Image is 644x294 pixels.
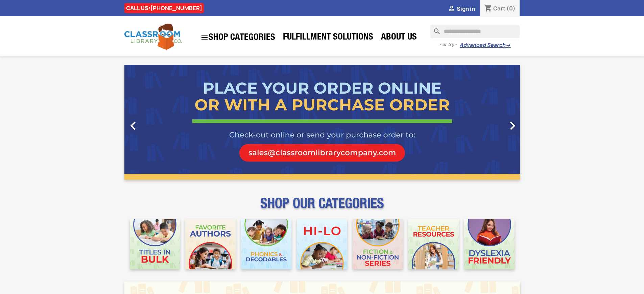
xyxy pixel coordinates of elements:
i:  [200,33,209,42]
i:  [504,117,521,134]
i:  [125,117,142,134]
img: CLC_HiLo_Mobile.jpg [297,219,347,269]
a: SHOP CATEGORIES [197,30,279,45]
img: CLC_Favorite_Authors_Mobile.jpg [185,219,236,269]
img: CLC_Fiction_Nonfiction_Mobile.jpg [353,219,403,269]
p: SHOP OUR CATEGORIES [124,201,520,214]
img: CLC_Dyslexia_Mobile.jpg [464,219,515,269]
i:  [448,5,456,13]
img: CLC_Bulk_Mobile.jpg [130,219,180,269]
span: Cart [493,5,505,12]
i: shopping_cart [484,5,492,13]
ul: Carousel container [124,65,520,180]
a:  Sign in [448,5,475,13]
a: Advanced Search→ [459,42,510,49]
span: Sign in [457,5,475,13]
a: Previous [124,65,184,180]
a: Next [460,65,520,180]
span: (0) [506,5,516,12]
img: Classroom Library Company [124,24,182,50]
span: → [505,42,510,49]
span: - or try - [439,41,459,48]
a: Fulfillment Solutions [280,31,377,45]
a: [PHONE_NUMBER] [150,4,202,12]
div: CALL US: [124,3,204,13]
a: About Us [378,31,420,45]
input: Search [430,25,520,38]
i: search [430,25,438,33]
img: CLC_Phonics_And_Decodables_Mobile.jpg [241,219,291,269]
img: CLC_Teacher_Resources_Mobile.jpg [408,219,459,269]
